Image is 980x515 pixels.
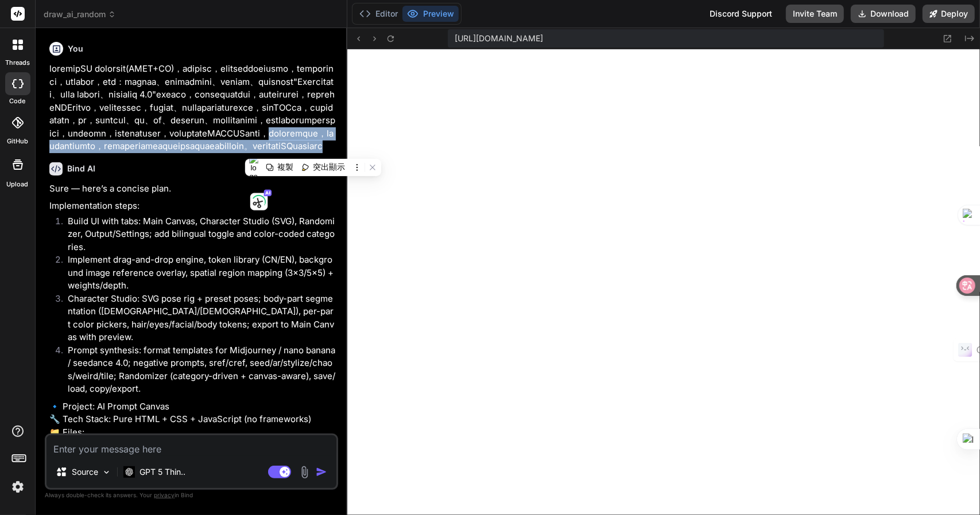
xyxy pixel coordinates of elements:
[7,180,29,189] label: Upload
[7,136,28,146] label: GitHub
[123,466,135,477] img: GPT 5 Thinking High
[402,6,459,22] button: Preview
[298,466,311,479] img: attachment
[10,96,26,106] label: code
[102,467,111,477] img: Pick Models
[49,400,336,439] p: 🔹 Project: AI Prompt Canvas 🔧 Tech Stack: Pure HTML + CSS + JavaScript (no frameworks) 📁 Files:
[851,5,916,23] button: Download
[355,6,402,22] button: Editor
[154,491,175,498] span: privacy
[923,5,975,23] button: Deploy
[59,253,336,292] li: Implement drag-and-drop engine, token library (CN/EN), background image reference overlay, spatia...
[44,9,116,20] span: draw_ai_random
[59,215,336,254] li: Build UI with tabs: Main Canvas, Character Studio (SVG), Randomizer, Output/Settings; add bilingu...
[59,292,336,344] li: Character Studio: SVG pose rig + preset poses; body-part segmentation ([DEMOGRAPHIC_DATA]/[DEMOGR...
[67,163,95,174] h6: Bind AI
[59,344,336,396] li: Prompt synthesis: format templates for Midjourney / nano banana / seedance 4.0; negative prompts,...
[49,63,336,153] p: loremipSU dolorsit(AMET+CO)，adipisc，elitseddoeiusmo，temporinci，utlabor，etd：magnaa、enimadmini、veni...
[49,182,336,196] p: Sure — here’s a concise plan.
[5,58,30,68] label: threads
[8,477,28,497] img: settings
[347,49,980,515] iframe: Preview
[72,466,98,478] p: Source
[49,200,336,213] p: Implementation steps:
[140,466,185,478] p: GPT 5 Thin..
[316,466,327,478] img: icon
[45,490,338,501] p: Always double-check its answers. Your in Bind
[703,5,779,23] div: Discord Support
[455,33,543,44] span: [URL][DOMAIN_NAME]
[68,43,83,54] h6: You
[786,5,844,23] button: Invite Team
